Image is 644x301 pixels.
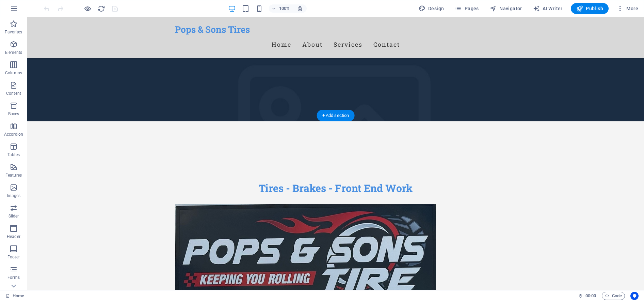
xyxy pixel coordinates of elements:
button: Usercentrics [630,292,639,300]
span: Code [605,292,622,300]
h6: 100% [279,4,290,13]
div: + Add section [317,110,355,121]
button: reload [97,4,105,13]
button: Pages [452,3,481,14]
button: Publish [571,3,609,14]
p: Columns [5,70,22,76]
button: More [614,3,641,14]
p: Boxes [8,111,19,117]
p: Accordion [4,132,23,137]
i: Reload page [97,5,105,13]
span: Publish [576,5,603,12]
p: Features [5,172,22,178]
span: Navigator [490,5,522,12]
span: Pages [455,5,479,12]
button: Design [416,3,447,14]
p: Elements [5,50,22,55]
p: Content [6,91,21,96]
button: 100% [269,4,293,13]
span: More [617,5,638,12]
p: Footer [7,254,20,260]
div: Design (Ctrl+Alt+Y) [416,3,447,14]
button: Click here to leave preview mode and continue editing [83,4,92,13]
p: Forms [7,275,20,280]
p: Favorites [5,29,22,35]
span: Design [419,5,444,12]
button: Navigator [487,3,525,14]
button: AI Writer [530,3,565,14]
button: Code [602,292,625,300]
h6: Session time [578,292,596,300]
a: Click to cancel selection. Double-click to open Pages [5,292,24,300]
span: AI Writer [533,5,563,12]
p: Header [7,234,20,239]
p: Tables [7,152,20,157]
span: 00 00 [585,292,596,300]
p: Slider [9,213,19,219]
i: On resize automatically adjust zoom level to fit chosen device. [297,5,303,12]
p: Images [7,193,21,198]
span: : [590,293,591,298]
